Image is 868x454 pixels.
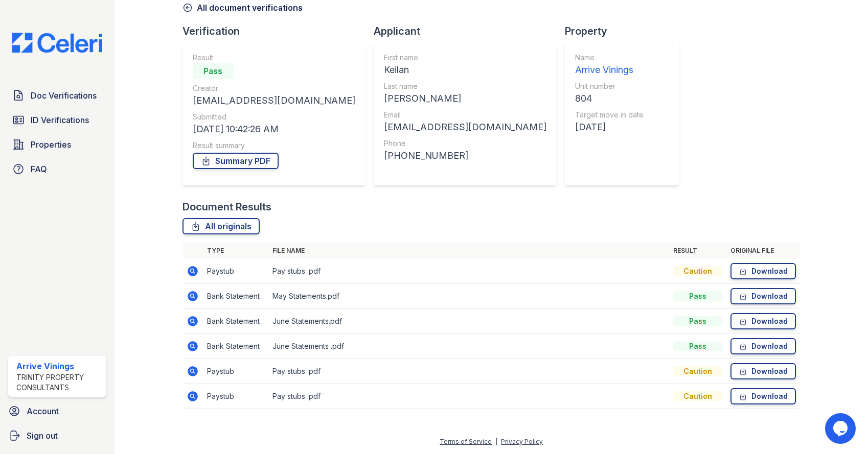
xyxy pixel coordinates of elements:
[575,120,644,134] div: [DATE]
[31,114,89,126] span: ID Verifications
[730,313,796,329] a: Download
[182,24,374,38] div: Verification
[384,138,546,149] div: Phone
[268,243,669,259] th: File name
[575,91,644,106] div: 804
[673,291,722,301] div: Pass
[203,243,268,259] th: Type
[730,363,796,379] a: Download
[268,359,669,384] td: Pay stubs .pdf
[31,89,97,102] span: Doc Verifications
[193,122,355,136] div: [DATE] 10:42:26 AM
[673,266,722,276] div: Caution
[268,309,669,334] td: June Statements.pdf
[8,159,106,179] a: FAQ
[575,53,644,63] div: Name
[501,438,543,445] a: Privacy Policy
[182,200,271,214] div: Document Results
[384,53,546,63] div: First name
[673,366,722,376] div: Caution
[384,81,546,91] div: Last name
[193,83,355,93] div: Creator
[730,263,796,279] a: Download
[193,140,355,151] div: Result summary
[384,63,546,77] div: Keilan
[193,63,234,79] div: Pass
[268,284,669,309] td: May Statements.pdf
[730,288,796,304] a: Download
[575,53,644,77] a: Name Arrive Vinings
[268,384,669,409] td: Pay stubs .pdf
[730,388,796,404] a: Download
[203,284,268,309] td: Bank Statement
[825,413,858,444] iframe: chat widget
[673,341,722,351] div: Pass
[31,163,47,175] span: FAQ
[193,53,355,63] div: Result
[565,24,688,38] div: Property
[268,334,669,359] td: June Statements .pdf
[575,81,644,91] div: Unit number
[8,110,106,130] a: ID Verifications
[8,134,106,155] a: Properties
[726,243,800,259] th: Original file
[16,372,102,393] div: Trinity Property Consultants
[730,338,796,354] a: Download
[384,110,546,120] div: Email
[673,316,722,326] div: Pass
[268,259,669,284] td: Pay stubs .pdf
[193,153,279,169] a: Summary PDF
[182,2,303,14] a: All document verifications
[8,85,106,106] a: Doc Verifications
[384,149,546,163] div: [PHONE_NUMBER]
[203,259,268,284] td: Paystub
[673,391,722,401] div: Caution
[575,110,644,120] div: Target move in date
[669,243,726,259] th: Result
[182,218,260,234] a: All originals
[384,120,546,134] div: [EMAIL_ADDRESS][DOMAIN_NAME]
[4,425,110,446] a: Sign out
[31,138,71,151] span: Properties
[27,405,59,417] span: Account
[495,438,497,445] div: |
[203,309,268,334] td: Bank Statement
[16,360,102,372] div: Arrive Vinings
[4,401,110,421] a: Account
[384,91,546,106] div: [PERSON_NAME]
[193,93,355,108] div: [EMAIL_ADDRESS][DOMAIN_NAME]
[575,63,644,77] div: Arrive Vinings
[203,334,268,359] td: Bank Statement
[374,24,565,38] div: Applicant
[193,112,355,122] div: Submitted
[27,429,58,442] span: Sign out
[4,33,110,53] img: CE_Logo_Blue-a8612792a0a2168367f1c8372b55b34899dd931a85d93a1a3d3e32e68fde9ad4.png
[440,438,492,445] a: Terms of Service
[203,359,268,384] td: Paystub
[203,384,268,409] td: Paystub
